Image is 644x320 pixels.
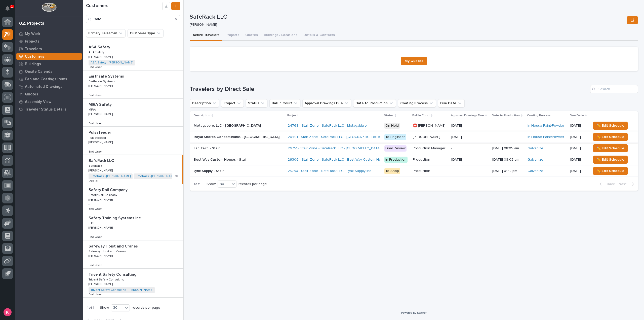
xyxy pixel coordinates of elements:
a: In-House Paint/Powder [528,135,564,139]
button: Details & Contacts [300,30,338,41]
p: Traveler Status Details [25,107,66,112]
p: Customers [25,54,44,59]
p: STS [89,221,95,225]
p: [PERSON_NAME] [190,23,623,27]
a: Automated Drawings [15,83,83,90]
div: On Hold [384,123,400,129]
p: [PERSON_NAME] [89,225,114,230]
button: Active Travelers [190,30,222,41]
p: Show [100,306,109,310]
p: End User [89,292,103,296]
p: Automated Drawings [25,85,62,89]
p: Safeway Hoist and Cranes [89,249,128,253]
tr: Lan Tech - StairLan Tech - Stair 26751 - Stair Zone - SafeRack LLC - [GEOGRAPHIC_DATA] Final Revi... [190,143,638,154]
p: Safety Rail Company [89,192,118,197]
p: [PERSON_NAME] [89,253,114,258]
p: Trivent Safety Consulting [89,277,125,281]
span: My Quotes [405,59,423,63]
a: Traveler Status Details [15,105,83,113]
p: [DATE] [570,146,587,151]
span: ✏️ Edit Schedule [596,168,624,174]
a: ASA SafetyASA Safety ASA SafetyASA Safety [PERSON_NAME][PERSON_NAME] ASA Safety - [PERSON_NAME] E... [83,41,183,70]
a: Onsite Calendar [15,68,83,75]
a: Galvanize [528,146,543,151]
a: 25730 - Stair Zone - SafeRack LLC - Lynx Supply Inc [288,169,371,173]
p: - [89,89,90,93]
p: 1 of 1 [190,178,205,190]
span: + 10 [173,175,178,178]
p: Dealer [89,178,99,183]
button: Coating Process [398,99,436,107]
span: ✏️ Edit Schedule [596,134,624,140]
p: MIRA Safety [89,101,113,107]
p: [DATE] 08:05 am [492,146,524,151]
p: Projects [25,39,39,44]
p: Date to Production [492,113,520,118]
button: Approval Drawings Due [302,99,351,107]
div: Final Review [384,145,407,152]
a: SafeRack LLCSafeRack LLC SafeRackSafeRack [PERSON_NAME][PERSON_NAME] SafeRack - [PERSON_NAME] Saf... [83,155,183,184]
div: Search [590,85,638,93]
p: records per page [132,306,160,310]
p: [PERSON_NAME] [89,197,114,202]
button: Quotes [242,30,261,41]
a: Safety Training Systems IncSafety Training Systems Inc STSSTS [PERSON_NAME][PERSON_NAME] -End Use... [83,212,183,240]
button: Due Date [438,99,465,107]
button: users-avatar [2,307,13,317]
p: Royal Shores Condominiums - [GEOGRAPHIC_DATA] [194,134,280,139]
p: End User [89,263,103,267]
p: Lynx Supply - Stair [194,168,225,173]
tr: Lynx Supply - StairLynx Supply - Stair 25730 - Stair Zone - SafeRack LLC - Lynx Supply Inc To Sho... [190,165,638,177]
a: Buildings [15,60,83,68]
button: Customer Type [128,29,164,37]
p: Onsite Calendar [25,69,54,74]
p: Status [384,113,393,118]
p: Best Way Custom Homes - Stair [194,157,248,162]
button: Back [595,182,617,186]
p: ⛔ [PERSON_NAME] [413,123,447,128]
p: records per page [238,182,267,186]
input: Search [86,15,180,23]
button: Date to Production [353,99,396,107]
p: Ball In Court [412,113,430,118]
button: ✏️ Edit Schedule [593,133,628,141]
p: Show [207,182,216,186]
p: ASA Safety [89,44,111,50]
p: [PERSON_NAME] [89,281,114,286]
p: [DATE] [570,135,587,139]
a: PulsafeederPulsafeeder PulsafeederPulsafeeder [PERSON_NAME][PERSON_NAME] -End UserEnd User [83,127,183,155]
p: Production Manager [413,145,447,151]
button: Project [221,99,244,107]
p: - [89,203,90,206]
p: SafeRack LLC [89,157,115,163]
p: [PERSON_NAME] [89,168,114,172]
p: End User [89,234,103,239]
p: Metagabbro, LLC - [GEOGRAPHIC_DATA] [194,123,262,128]
p: Buildings [25,62,41,66]
button: ✏️ Edit Schedule [593,144,628,152]
a: My Quotes [401,57,427,65]
button: ✏️ Edit Schedule [593,156,628,164]
a: ASA Safety - [PERSON_NAME] [91,61,133,64]
span: ✏️ Edit Schedule [596,145,624,151]
a: Customers [15,53,83,60]
a: 26306 - Stair Zone - SafeRack LLC - Best Way Custom Homes [288,158,388,162]
p: - [451,169,488,173]
h1: Customers [86,3,162,9]
button: Next [617,182,638,186]
a: Assembly View [15,98,83,105]
p: End User [89,93,103,97]
a: Trivent Safety Consulting - [PERSON_NAME] [91,288,153,292]
p: Quotes [25,92,38,97]
img: Workspace Logo [42,3,56,12]
p: Pulsafeeder [89,135,107,140]
tr: Royal Shores Condominiums - [GEOGRAPHIC_DATA]Royal Shores Condominiums - [GEOGRAPHIC_DATA] 26491 ... [190,131,638,143]
p: - [89,259,90,263]
button: Buildings / Locations [261,30,300,41]
a: My Work [15,30,83,38]
p: - [451,146,488,151]
a: Fab and Coatings Items [15,75,83,83]
tr: Metagabbro, LLC - [GEOGRAPHIC_DATA]Metagabbro, LLC - [GEOGRAPHIC_DATA] 24769 - Stair Zone - SafeR... [190,120,638,131]
p: End User [89,149,103,154]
